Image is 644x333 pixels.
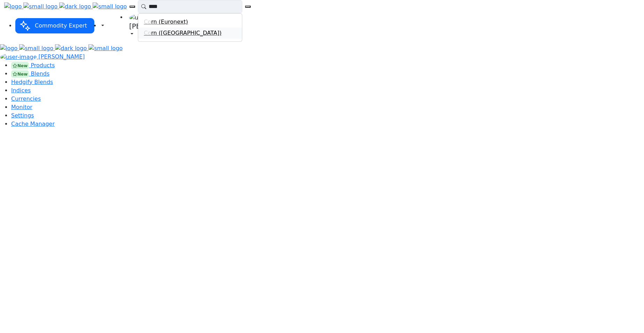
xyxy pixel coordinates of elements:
[93,2,127,11] img: small logo
[31,62,55,69] span: Products
[144,18,236,26] a: Co rn (Euronext)
[126,13,190,39] a: user-image [PERSON_NAME]
[59,3,127,10] a: dark logo small logo
[11,112,34,119] a: Settings
[15,22,94,29] a: Commodity Expert
[129,14,166,22] img: user-image
[11,104,32,110] a: Monitor
[11,70,29,77] div: New
[151,29,221,37] span: rn ([GEOGRAPHIC_DATA])
[11,62,29,69] div: New
[11,62,55,69] a: New Products
[59,2,91,11] img: dark logo
[15,18,94,33] button: Commodity Expert
[19,44,53,53] img: small logo
[11,95,41,102] a: Currencies
[31,70,49,77] span: Blends
[11,79,53,85] a: Hedgify Blends
[39,53,85,60] span: [PERSON_NAME]
[32,20,90,32] span: Commodity Expert
[11,70,49,77] a: New Blends
[11,87,31,94] a: Indices
[4,3,59,10] a: logo small logo
[55,44,87,53] img: dark logo
[23,2,57,11] img: small logo
[55,45,123,52] a: dark logo small logo
[151,18,188,26] span: rn (Euronext)
[11,121,55,127] a: Cache Manager
[144,29,151,37] span: Co
[144,29,236,37] a: Co rn ([GEOGRAPHIC_DATA])
[88,44,123,53] img: small logo
[144,18,151,26] span: Co
[129,22,187,30] h5: [PERSON_NAME]
[4,2,22,11] img: logo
